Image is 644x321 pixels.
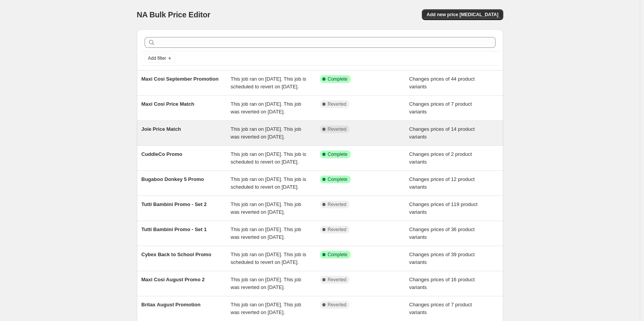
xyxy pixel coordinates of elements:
button: Add new price [MEDICAL_DATA] [422,9,503,20]
span: This job ran on [DATE]. This job was reverted on [DATE]. [231,226,301,240]
span: CuddleCo Promo [142,151,182,157]
span: Tutti Bambini Promo - Set 1 [142,226,207,232]
span: NA Bulk Price Editor [137,10,211,19]
span: Changes prices of 44 product variants [409,76,475,90]
span: Changes prices of 36 product variants [409,226,475,240]
span: Reverted [328,226,347,233]
span: Complete [328,252,347,258]
span: Reverted [328,101,347,107]
span: Cybex Back to School Promo [142,252,211,257]
span: Reverted [328,277,347,283]
button: Add filter [145,54,175,63]
span: Changes prices of 7 product variants [409,302,472,315]
span: Complete [328,151,347,157]
span: This job ran on [DATE]. This job was reverted on [DATE]. [231,101,301,115]
span: Maxi Cosi Price Match [142,101,194,107]
span: This job ran on [DATE]. This job was reverted on [DATE]. [231,201,301,215]
span: Changes prices of 39 product variants [409,252,475,265]
span: Maxi Cosi September Promotion [142,76,219,82]
span: Joie Price Match [142,126,181,132]
span: This job ran on [DATE]. This job was reverted on [DATE]. [231,126,301,140]
span: Changes prices of 2 product variants [409,151,472,165]
span: Add new price [MEDICAL_DATA] [427,12,498,18]
span: Bugaboo Donkey 5 Promo [142,176,204,182]
span: Add filter [148,55,166,61]
span: This job ran on [DATE]. This job was reverted on [DATE]. [231,277,301,290]
span: This job ran on [DATE]. This job is scheduled to revert on [DATE]. [231,76,306,90]
span: Reverted [328,126,347,132]
span: Changes prices of 119 product variants [409,201,477,215]
span: Tutti Bambini Promo - Set 2 [142,201,207,207]
span: This job ran on [DATE]. This job is scheduled to revert on [DATE]. [231,151,306,165]
span: This job ran on [DATE]. This job is scheduled to revert on [DATE]. [231,176,306,190]
span: This job ran on [DATE]. This job was reverted on [DATE]. [231,302,301,315]
span: Complete [328,176,347,182]
span: Reverted [328,302,347,308]
span: This job ran on [DATE]. This job is scheduled to revert on [DATE]. [231,252,306,265]
span: Britax August Promotion [142,302,201,307]
span: Maxi Cosi August Promo 2 [142,277,205,282]
span: Changes prices of 16 product variants [409,277,475,290]
span: Changes prices of 12 product variants [409,176,475,190]
span: Reverted [328,201,347,208]
span: Complete [328,76,347,82]
span: Changes prices of 7 product variants [409,101,472,115]
span: Changes prices of 14 product variants [409,126,475,140]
